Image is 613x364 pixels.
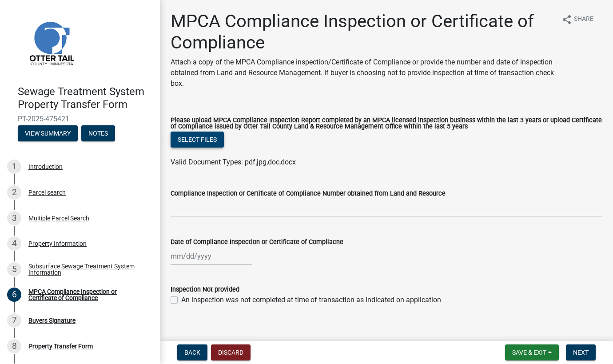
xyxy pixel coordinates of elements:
div: 1 [7,160,21,174]
div: Multiple Parcel Search [28,215,89,221]
div: 2 [7,185,21,200]
div: MPCA Compliance Inspection or Certificate of Compliance [28,288,146,301]
span: Save & Exit [512,349,546,356]
span: Share [574,14,593,25]
div: Property Information [28,240,87,247]
i: share [561,14,572,25]
button: Next [566,344,596,360]
div: 6 [7,288,21,302]
wm-modal-confirm: Notes [81,130,115,137]
h1: MPCA Compliance Inspection or Certificate of Compliance [171,11,554,53]
span: Back [184,349,200,356]
div: Property Transfer Form [28,343,93,349]
div: 8 [7,339,21,353]
img: Otter Tail County, Minnesota [18,9,84,76]
button: Back [177,344,207,360]
label: Compliance Inspection or Certificate of Compliance Number obtained from Land and Resource [171,191,446,197]
div: Subsurface Sewage Treatment System Information [28,263,146,276]
div: 7 [7,313,21,328]
div: Introduction [28,164,63,170]
div: 4 [7,236,21,251]
span: PT-2025-475421 [18,115,142,123]
label: An inspection was not completed at time of transaction as indicated on application [181,295,441,305]
button: Save & Exit [505,344,559,360]
label: Please upload MPCA Compliance Inspection Report completed by an MPCA licensed inspection business... [171,117,602,130]
button: View Summary [18,125,78,141]
h4: Sewage Treatment System Property Transfer Form [18,85,153,111]
span: Next [573,349,589,356]
div: 3 [7,211,21,225]
button: Select files [171,132,224,148]
input: mm/dd/yyyy [171,247,252,265]
div: Parcel search [28,189,66,196]
button: Discard [211,344,251,360]
button: shareShare [554,11,601,28]
label: Date of Compliance Inspection or Certificate of Compliacne [171,239,343,245]
wm-modal-confirm: Summary [18,130,78,137]
label: Inspection Not provided [171,287,239,293]
p: Attach a copy of the MPCA Compliance inspection/Certificate of Compliance or provide the number a... [171,57,554,89]
button: Notes [81,125,115,141]
span: Valid Document Types: pdf,jpg,doc,docx [171,158,296,166]
div: Buyers Signature [28,317,76,324]
div: 5 [7,262,21,276]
